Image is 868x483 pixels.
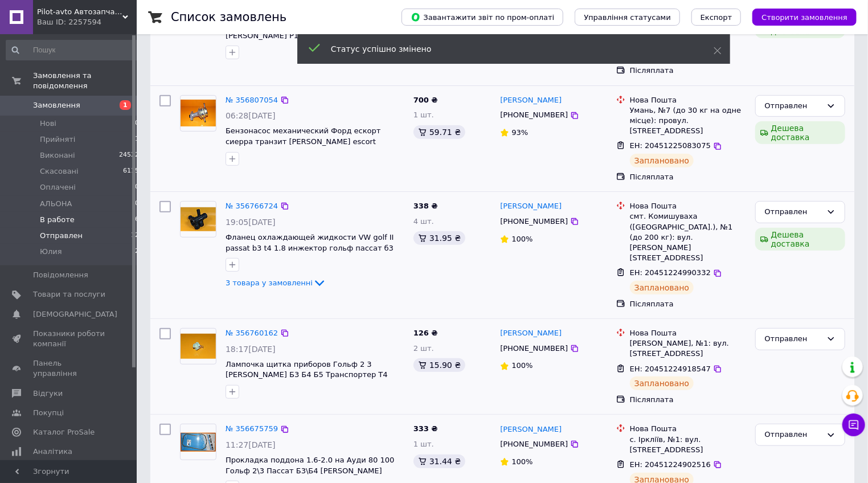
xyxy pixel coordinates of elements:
[575,9,680,26] button: Управління статусами
[226,424,278,433] a: № 356675759
[630,365,711,373] span: ЕН: 20451224918547
[226,279,326,287] a: 3 товара у замовленні
[33,427,95,437] span: Каталог ProSale
[630,95,746,105] div: Нова Пошта
[226,96,278,104] a: № 356807054
[413,440,434,448] span: 1 шт.
[33,309,117,320] span: [DEMOGRAPHIC_DATA]
[120,100,131,110] span: 1
[119,150,139,161] span: 24522
[226,218,276,227] span: 19:05[DATE]
[500,95,562,106] a: [PERSON_NAME]
[181,100,216,126] img: Фото товару
[40,150,75,161] span: Виконані
[630,424,746,434] div: Нова Пошта
[630,299,746,309] div: Післяплата
[413,231,465,245] div: 31.95 ₴
[630,281,694,294] div: Заплановано
[180,328,216,365] a: Фото товару
[40,215,75,225] span: В работе
[413,455,465,468] div: 31.44 ₴
[511,128,528,137] span: 93%
[413,202,438,210] span: 338 ₴
[33,289,105,300] span: Товари та послуги
[226,279,313,287] span: 3 товара у замовленні
[584,13,671,22] span: Управління статусами
[630,66,746,76] div: Післяплата
[226,345,276,354] span: 18:17[DATE]
[413,125,465,139] div: 59.71 ₴
[37,17,137,27] div: Ваш ID: 2257594
[630,435,746,455] div: с. Іркліїв, №1: вул. [STREET_ADDRESS]
[630,201,746,211] div: Нова Пошта
[500,424,562,435] a: [PERSON_NAME]
[33,447,72,457] span: Аналітика
[755,121,845,144] div: Дешева доставка
[630,328,746,338] div: Нова Пошта
[33,358,105,379] span: Панель управління
[413,424,438,433] span: 333 ₴
[40,247,62,257] span: Юлия
[630,460,711,469] span: ЕН: 20451224902516
[500,328,562,339] a: [PERSON_NAME]
[131,231,139,241] span: 12
[33,388,63,399] span: Відгуки
[411,12,554,22] span: Завантажити звіт по пром-оплаті
[511,235,533,243] span: 100%
[630,376,694,390] div: Заплановано
[226,329,278,337] a: № 356760162
[226,126,381,167] a: Бензонасос механический Форд ескорт сиерра транзит [PERSON_NAME] escort scorpio sierra transit [P...
[181,207,216,231] img: Фото товару
[180,424,216,460] a: Фото товару
[33,71,137,91] span: Замовлення та повідомлення
[226,233,394,263] a: Фланец охлаждающей жидкости VW golf II passat b3 t4 1.8 инжектор гольф пассат б3 т4 AUTOMEGA 1600...
[40,166,79,177] span: Скасовані
[842,414,865,436] button: Чат з покупцем
[6,40,140,60] input: Пошук
[40,134,75,145] span: Прийняті
[701,13,732,22] span: Експорт
[511,361,533,370] span: 100%
[500,440,568,448] span: [PHONE_NUMBER]
[741,13,857,21] a: Створити замовлення
[40,118,56,129] span: Нові
[630,268,711,277] span: ЕН: 20451224990332
[630,141,711,150] span: ЕН: 20451225083075
[413,329,438,337] span: 126 ₴
[500,110,568,119] span: [PHONE_NUMBER]
[180,95,216,132] a: Фото товару
[402,9,563,26] button: Завантажити звіт по пром-оплаті
[413,217,434,226] span: 4 шт.
[33,100,80,110] span: Замовлення
[630,338,746,359] div: [PERSON_NAME], №1: вул. [STREET_ADDRESS]
[40,231,83,241] span: Отправлен
[40,182,76,193] span: Оплачені
[33,270,88,280] span: Повідомлення
[226,21,391,50] a: Прокладка под бензонасос на ОНС 1.6-2.0 [PERSON_NAME] Р100 бензонасоса Elring 896.624
[511,457,533,466] span: 100%
[500,217,568,226] span: [PHONE_NUMBER]
[413,110,434,119] span: 1 шт.
[691,9,742,26] button: Експорт
[171,10,286,24] h1: Список замовлень
[500,344,568,353] span: [PHONE_NUMBER]
[755,228,845,251] div: Дешева доставка
[40,199,72,209] span: АЛЬОНА
[765,429,822,441] div: Отправлен
[33,329,105,349] span: Показники роботи компанії
[413,344,434,353] span: 2 шт.
[226,440,276,449] span: 11:27[DATE]
[630,395,746,405] div: Післяплата
[181,433,216,451] img: Фото товару
[181,334,216,359] img: Фото товару
[180,201,216,238] a: Фото товару
[630,172,746,182] div: Післяплата
[765,333,822,345] div: Отправлен
[331,43,685,55] div: Статус успішно змінено
[630,154,694,167] div: Заплановано
[413,96,438,104] span: 700 ₴
[226,360,388,390] a: Лампочка щитка приборов Гольф 2 3 [PERSON_NAME] Б3 Б4 Б5 Транспортер Т4 (цоколь BX8,4d) OSRAM 235...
